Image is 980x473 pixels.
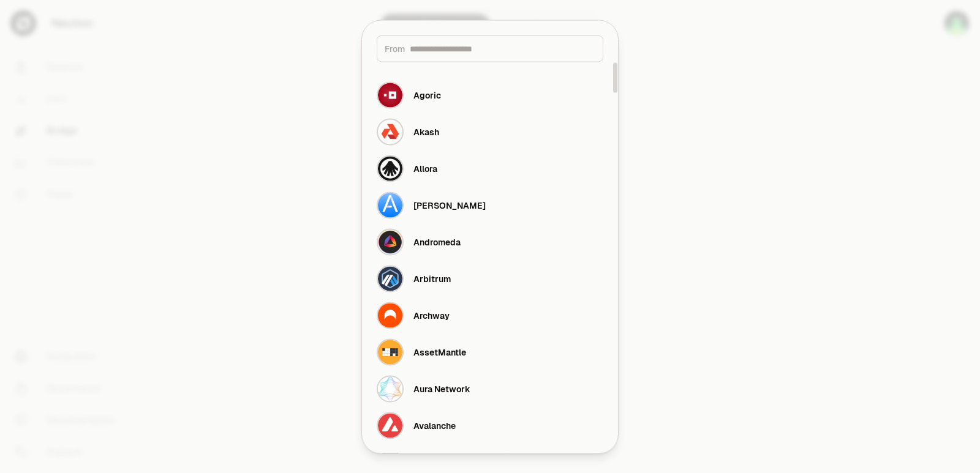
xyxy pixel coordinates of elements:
div: Archway [413,309,450,321]
div: Allora [413,162,437,174]
span: From [385,42,405,54]
div: Avalanche [413,419,456,431]
button: Althea Logo[PERSON_NAME] [369,187,611,223]
div: Akash [413,125,439,138]
img: Agoric Logo [377,81,404,108]
div: Agoric [413,89,441,101]
img: Allora Logo [377,155,404,182]
img: Aura Network Logo [377,375,404,402]
img: AssetMantle Logo [377,338,404,365]
button: Allora LogoAllora [369,150,611,187]
button: Aura Network LogoAura Network [369,370,611,407]
img: Akash Logo [377,118,404,145]
img: Avalanche Logo [377,412,404,439]
img: Archway Logo [377,302,404,329]
img: Andromeda Logo [377,228,404,255]
button: Arbitrum LogoArbitrum [369,260,611,297]
button: Akash LogoAkash [369,113,611,150]
button: Andromeda LogoAndromeda [369,223,611,260]
div: Aura Network [413,382,470,395]
div: Andromeda [413,236,461,248]
div: AssetMantle [413,346,466,358]
img: Arbitrum Logo [377,265,404,292]
button: Avalanche LogoAvalanche [369,407,611,444]
img: Althea Logo [377,192,404,218]
button: AssetMantle LogoAssetMantle [369,333,611,370]
button: Archway LogoArchway [369,297,611,333]
div: Arbitrum [413,272,451,285]
button: Agoric LogoAgoric [369,76,611,113]
div: [PERSON_NAME] [413,199,486,211]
